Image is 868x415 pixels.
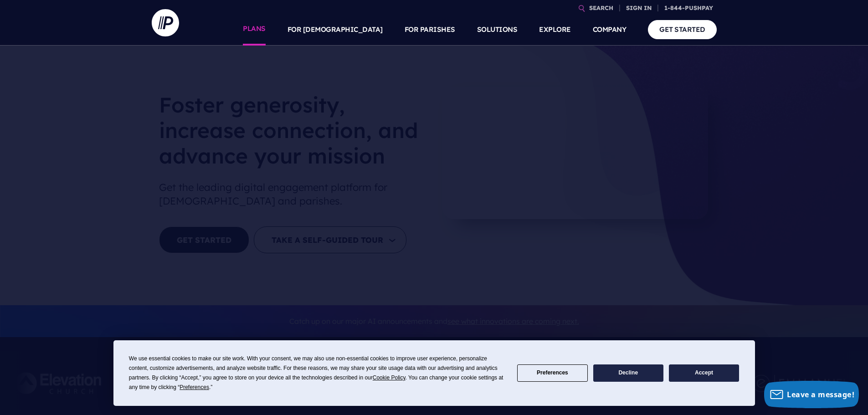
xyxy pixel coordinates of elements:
a: GET STARTED [648,20,717,39]
a: PLANS [243,14,266,46]
span: Leave a message! [787,389,854,400]
a: COMPANY [593,14,627,46]
div: Cookie Consent Prompt [113,340,755,406]
span: Cookie Policy [373,374,406,381]
div: We use essential cookies to make our site work. With your consent, we may also use non-essential ... [129,354,506,392]
button: Leave a message! [764,381,859,408]
a: EXPLORE [539,14,571,46]
a: FOR PARISHES [405,14,455,46]
button: Decline [593,364,663,382]
span: Preferences [180,384,209,390]
a: SOLUTIONS [477,14,518,46]
a: FOR [DEMOGRAPHIC_DATA] [288,14,383,46]
button: Preferences [517,364,587,382]
button: Accept [669,364,739,382]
